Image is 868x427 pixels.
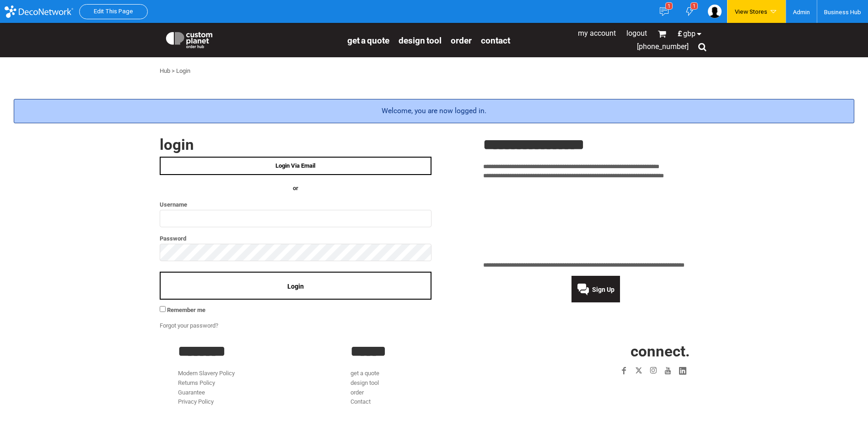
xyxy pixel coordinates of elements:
img: Custom Planet [164,30,214,48]
a: Hub [160,67,170,74]
label: Password [160,233,431,244]
span: Login Via Email [275,162,315,169]
a: get a quote [350,370,379,377]
a: My Account [578,29,616,38]
div: Login [176,66,190,76]
label: Username [160,199,431,210]
a: order [451,35,472,45]
iframe: Customer reviews powered by Trustpilot [483,186,709,255]
a: Guarantee [178,389,205,396]
h2: Login [160,137,431,152]
div: > [172,66,175,76]
a: Privacy Policy [178,398,214,405]
span: Sign Up [592,286,615,293]
a: Contact [481,35,510,45]
span: [PHONE_NUMBER] [637,42,689,51]
div: Welcome, you are now logged in. [14,99,854,123]
span: £ [678,30,683,38]
a: Edit This Page [94,8,133,15]
h2: CONNECT. [523,344,690,359]
a: order [350,389,364,396]
a: get a quote [347,35,389,45]
a: Login Via Email [160,157,431,175]
h4: OR [160,184,431,193]
a: Contact [350,398,371,405]
a: Returns Policy [178,379,215,386]
div: 1 [690,2,698,10]
iframe: Customer reviews powered by Trustpilot [564,383,690,394]
div: 1 [665,2,673,10]
a: Custom Planet [160,25,343,53]
a: Forgot your password? [160,322,218,329]
span: GBP [683,30,695,38]
a: design tool [399,35,442,45]
a: Logout [626,29,647,38]
input: Remember me [160,306,166,312]
a: Modern Slavery Policy [178,370,235,377]
span: Login [287,283,304,290]
a: design tool [350,379,379,386]
span: Remember me [167,307,205,313]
